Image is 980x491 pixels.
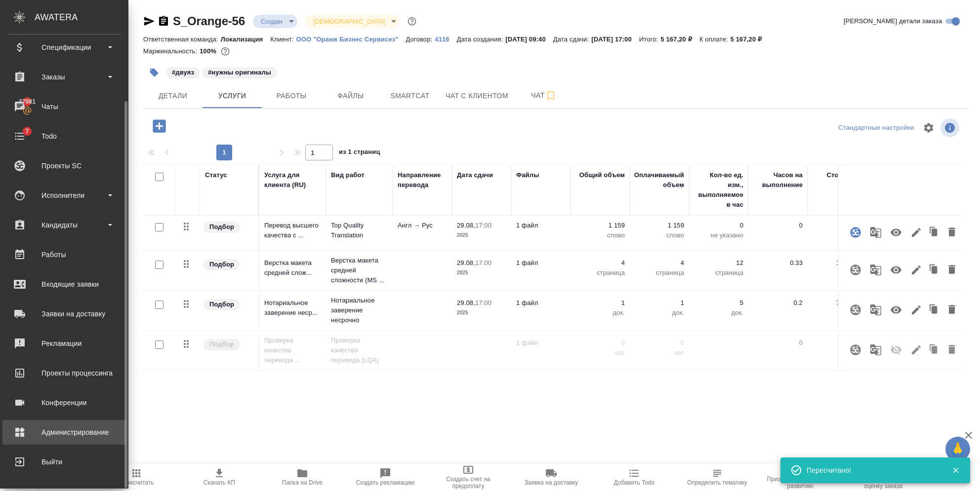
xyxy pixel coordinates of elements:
[925,298,943,322] button: Клонировать
[146,116,173,136] button: Добавить услугу
[205,170,227,180] div: Статус
[264,221,321,240] p: Перевод высшего качества с ...
[813,338,862,348] p: 0,00 ₽
[635,258,684,268] p: 4
[765,476,836,490] span: Призвать менеджера по развитию
[864,258,888,282] button: Рекомендация движка МТ
[753,170,803,190] div: Часов на выполнение
[208,90,256,102] span: Услуги
[940,118,961,137] span: Посмотреть информацию
[264,170,321,190] div: Услуга для клиента (RU)
[2,94,126,119] a: 37981Чаты
[505,36,553,43] p: [DATE] 09:40
[687,479,747,486] span: Определить тематику
[264,258,321,278] p: Верстка макета средней слож...
[331,336,388,365] p: Проверка качества перевода (LQA)
[35,7,128,27] div: AWATERA
[516,338,566,348] p: 1 файл
[2,420,126,445] a: Администрирование
[356,479,415,486] span: Создать рекламацию
[510,463,593,491] button: Заявка на доставку
[7,336,121,351] div: Рекламации
[943,221,960,244] button: Удалить
[516,258,566,268] p: 1 файл
[836,120,917,136] div: split button
[864,221,888,244] button: Рекомендация движка МТ
[844,298,867,322] button: Привязать к услуге проект Smartcat
[457,222,475,229] p: 29.08,
[406,36,435,43] p: Договор:
[7,99,121,114] div: Чаты
[268,90,315,102] span: Работы
[813,221,862,230] p: 2,80 ₽
[884,258,908,282] button: Учитывать
[7,395,121,410] div: Конференции
[13,97,41,107] span: 37981
[19,126,35,136] span: 7
[917,116,940,140] span: Настроить таблицу
[7,425,121,440] div: Администрирование
[475,299,491,306] p: 17:00
[516,221,566,230] p: 1 файл
[143,15,155,27] button: Скопировать ссылку для ЯМессенджера
[7,70,121,84] div: Заказы
[553,36,591,43] p: Дата сдачи:
[258,17,286,26] button: Создан
[844,16,942,26] span: [PERSON_NAME] детали заказа
[813,170,862,190] div: Стоимость услуги
[339,146,380,160] span: из 1 страниц
[2,331,126,356] a: Рекламации
[253,15,297,28] div: Создан
[694,258,743,268] p: 12
[398,221,447,230] p: Англ → Рус
[204,479,235,486] span: Скачать КП
[884,221,908,244] button: Учитывать
[908,258,925,282] button: Редактировать
[165,68,201,76] span: двуяз
[209,222,234,232] p: Подбор
[748,333,808,368] td: 0
[457,259,475,266] p: 29.08,
[844,221,867,244] button: Открыть страницу проекта SmartCat
[943,338,960,362] button: Удалить
[639,36,660,43] p: Итого:
[158,15,169,27] button: Скопировать ссылку
[660,36,699,43] p: 5 167,20 ₽
[635,221,684,230] p: 1 159
[208,68,271,77] p: #нужны оригиналы
[7,366,121,380] div: Проекты процессинга
[949,439,966,459] span: 🙏
[635,338,684,348] p: 0
[2,242,126,267] a: Работы
[694,268,743,278] p: страница
[209,340,234,349] p: Подбор
[748,253,808,288] td: 0.33
[525,479,578,486] span: Заявка на доставку
[884,298,908,322] button: Учитывать
[2,124,126,149] a: 7Todo
[457,36,505,43] p: Дата создания:
[925,221,943,244] button: Клонировать
[296,36,406,43] p: ООО "Оранж Бизнес Сервисез"
[173,14,245,28] a: S_Orange-56
[296,35,406,43] a: ООО "Оранж Бизнес Сервисез"
[264,336,321,365] p: Проверка качества перевода ...
[209,300,234,309] p: Подбор
[575,258,625,268] p: 4
[759,463,842,491] button: Призвать менеджера по развитию
[694,298,743,308] p: 5
[7,158,121,173] div: Проекты SC
[221,36,271,43] p: Локализация
[386,90,434,102] span: Smartcat
[2,272,126,297] a: Входящие заявки
[457,299,475,306] p: 29.08,
[344,463,427,491] button: Создать рекламацию
[635,298,684,308] p: 1
[575,348,625,358] p: час
[516,170,539,180] div: Файлы
[398,170,447,190] div: Направление перевода
[635,308,684,318] p: док.
[406,15,418,28] button: Доп статусы указывают на важность/срочность заказа
[310,17,388,26] button: [DEMOGRAPHIC_DATA]
[591,36,639,43] p: [DATE] 17:00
